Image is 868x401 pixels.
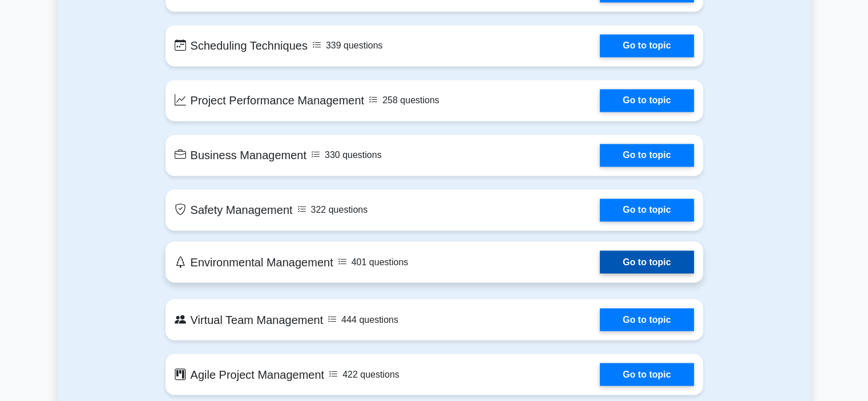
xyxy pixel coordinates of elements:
a: Go to topic [600,34,693,57]
a: Go to topic [600,363,693,386]
a: Go to topic [600,144,693,167]
a: Go to topic [600,199,693,221]
a: Go to topic [600,308,693,331]
a: Go to topic [600,89,693,112]
a: Go to topic [600,250,693,273]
